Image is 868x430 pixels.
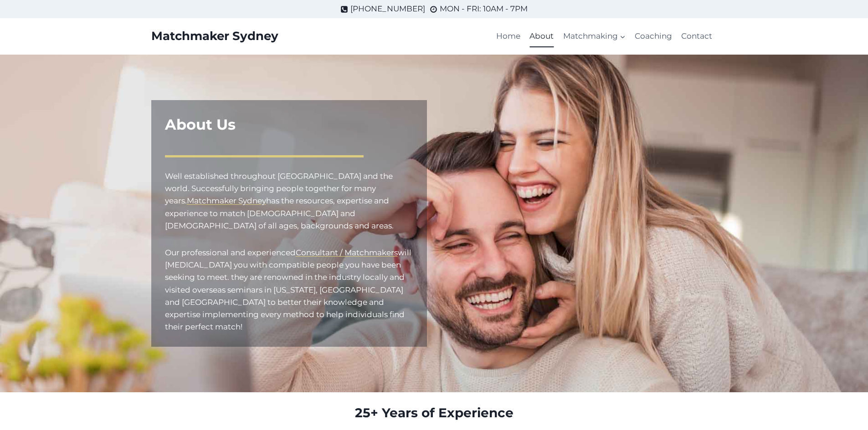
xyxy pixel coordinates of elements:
a: Consultant / Matchmakers [296,248,398,257]
a: Matchmaker Sydney [151,29,278,43]
h2: 25+ Years of Experience [151,403,717,422]
span: Matchmaking [563,30,626,42]
mark: Well established throughout [GEOGRAPHIC_DATA] and the world. Successfully bringing people togethe... [165,172,393,205]
a: Matchmaker Sydney [187,196,266,205]
a: About [525,25,558,47]
span: [PHONE_NUMBER] [350,3,425,15]
a: Home [492,25,525,47]
a: Matchmaking [558,25,630,47]
nav: Primary [492,25,717,47]
p: Our professional and experienced will [MEDICAL_DATA] you with compatible people you have been see... [165,247,413,333]
a: Coaching [630,25,677,47]
h1: About Us [165,114,413,136]
span: MON - FRI: 10AM - 7PM [440,3,528,15]
a: Contact [677,25,717,47]
p: has the resources, expertise and experience to match [DEMOGRAPHIC_DATA] and [DEMOGRAPHIC_DATA] of... [165,170,413,232]
a: [PHONE_NUMBER] [340,3,425,15]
